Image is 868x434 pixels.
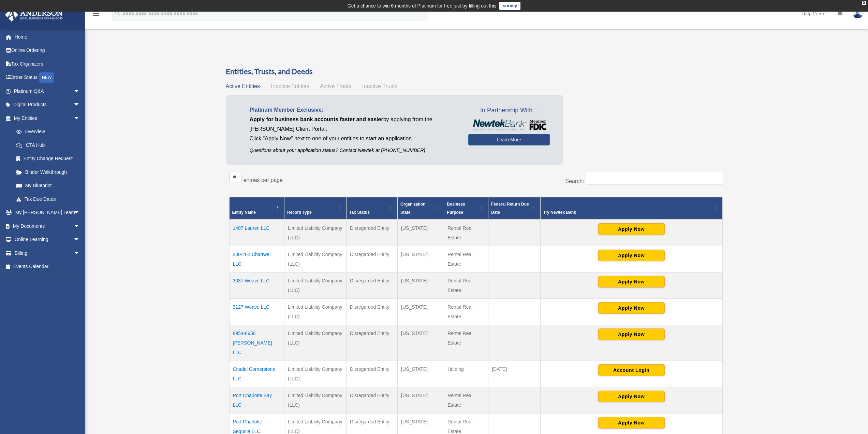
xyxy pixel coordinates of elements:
td: 8954-8956 [PERSON_NAME] LLC [229,325,284,361]
button: Apply Now [598,417,665,429]
span: Business Purpose [447,202,465,215]
span: Active Trusts [320,83,351,89]
td: Disregarded Entity [347,272,398,298]
a: My Documentsarrow_drop_down [5,219,90,233]
h3: Entities, Trusts, and Deeds [226,66,726,77]
a: My [PERSON_NAME] Teamarrow_drop_down [5,206,90,220]
button: Account Login [598,364,665,376]
p: by applying from the [PERSON_NAME] Client Portal. [250,115,458,134]
td: [US_STATE] [398,298,444,325]
a: Learn More [468,134,550,145]
p: Questions about your application status? Contact Newtek at [PHONE_NUMBER] [250,146,458,155]
td: Limited Liability Company (LLC) [284,246,347,272]
a: Order StatusNEW [5,71,90,85]
th: Try Newtek Bank : Activate to sort [540,197,722,220]
button: Apply Now [598,276,665,288]
span: Entity Name [232,210,256,215]
span: Apply for business bank accounts faster and easier [250,116,383,122]
img: User Pic [853,9,863,18]
label: entries per page [244,177,283,183]
button: Apply Now [598,250,665,261]
span: arrow_drop_down [73,219,87,233]
td: 3127 Weave LLC [229,298,284,325]
i: menu [92,10,100,18]
th: Federal Return Due Date: Activate to sort [488,197,541,220]
span: arrow_drop_down [73,206,87,220]
div: NEW [39,72,54,83]
td: Holding [444,361,488,387]
td: Rental Real Estate [444,298,488,325]
p: Click "Apply Now" next to one of your entities to start an application. [250,134,458,143]
th: Entity Name: Activate to invert sorting [229,197,284,220]
a: Binder Walkthrough [10,165,87,179]
label: Search: [565,178,584,184]
span: Record Type [287,210,312,215]
button: Apply Now [598,223,665,235]
span: Tax Status [349,210,370,215]
td: [US_STATE] [398,220,444,246]
td: Limited Liability Company (LLC) [284,272,347,298]
td: 3037 Weave LLC [229,272,284,298]
td: [US_STATE] [398,246,444,272]
span: Organization State [400,202,425,215]
div: Get a chance to win 6 months of Platinum for free just by filling out this [348,2,497,10]
td: 200-202 Chartwell LLC [229,246,284,272]
a: Platinum Q&Aarrow_drop_down [5,84,90,98]
div: Try Newtek Bank [543,208,712,216]
a: Home [5,30,90,44]
button: Apply Now [598,302,665,314]
td: [US_STATE] [398,272,444,298]
td: Rental Real Estate [444,325,488,361]
td: Port Charlotte Bay LLC [229,387,284,413]
td: Disregarded Entity [347,220,398,246]
a: menu [92,12,100,18]
a: Tax Due Dates [10,192,87,206]
td: Limited Liability Company (LLC) [284,361,347,387]
a: Entity Change Request [10,152,87,166]
td: Rental Real Estate [444,387,488,413]
a: survey [499,2,520,10]
td: Rental Real Estate [444,272,488,298]
a: My Entitiesarrow_drop_down [5,111,87,125]
span: Inactive Entities [271,83,309,89]
th: Record Type: Activate to sort [284,197,347,220]
span: Inactive Trusts [362,83,397,89]
th: Business Purpose: Activate to sort [444,197,488,220]
img: NewtekBankLogoSM.png [472,120,546,130]
td: [US_STATE] [398,387,444,413]
td: Limited Liability Company (LLC) [284,387,347,413]
th: Tax Status: Activate to sort [347,197,398,220]
td: Citadel Cornerstone LLC [229,361,284,387]
td: Disregarded Entity [347,387,398,413]
a: Overview [10,125,84,139]
a: Digital Productsarrow_drop_down [5,98,90,112]
td: Disregarded Entity [347,298,398,325]
a: Online Ordering [5,44,90,57]
span: arrow_drop_down [73,98,87,112]
td: Rental Real Estate [444,220,488,246]
a: CTA Hub [10,138,87,152]
img: Anderson Advisors Platinum Portal [3,8,65,22]
span: arrow_drop_down [73,84,87,98]
span: arrow_drop_down [73,233,87,247]
a: Events Calendar [5,260,90,274]
a: My Blueprint [10,179,87,193]
td: Limited Liability Company (LLC) [284,220,347,246]
td: Disregarded Entity [347,246,398,272]
td: Rental Real Estate [444,246,488,272]
th: Organization State: Activate to sort [398,197,444,220]
span: Active Entities [226,83,260,89]
button: Apply Now [598,328,665,340]
a: Tax Organizers [5,57,90,71]
p: Platinum Member Exclusive: [250,105,458,115]
td: Limited Liability Company (LLC) [284,298,347,325]
span: In Partnership With... [468,105,550,116]
td: [US_STATE] [398,361,444,387]
span: arrow_drop_down [73,111,87,125]
td: Disregarded Entity [347,325,398,361]
span: Federal Return Due Date [491,202,529,215]
td: Disregarded Entity [347,361,398,387]
a: Account Login [598,367,665,373]
a: Billingarrow_drop_down [5,246,90,260]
